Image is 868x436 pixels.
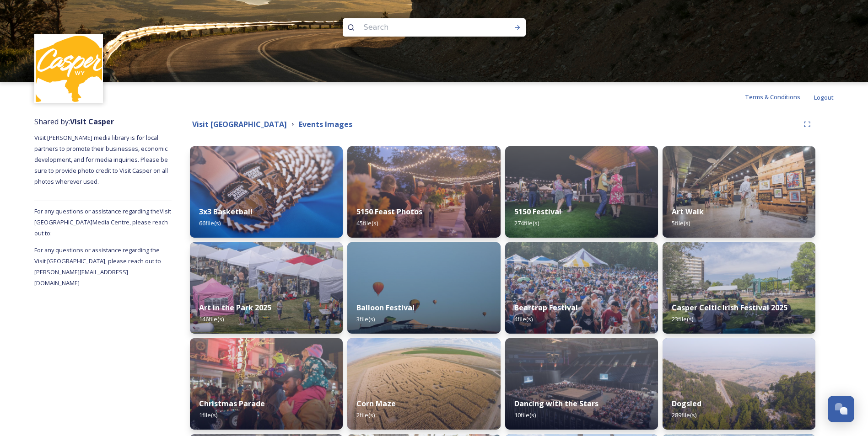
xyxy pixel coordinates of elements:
img: 35426fca-da3e-4299-9bd3-536e55463be3.jpg [190,338,343,430]
strong: Balloon Festival [356,303,415,313]
img: 02104b57-76bb-4e21-ac8d-4df0652903cf.jpg [505,146,658,238]
strong: Christmas Parade [199,399,265,409]
span: Terms & Conditions [745,93,800,101]
strong: Casper Celtic Irish Festival 2025 [672,303,787,313]
strong: Visit [GEOGRAPHIC_DATA] [192,119,287,129]
img: 9fc251e7-da08-44dc-8b42-3d05a891e980.jpg [347,338,500,430]
img: 155780.jpg [36,36,102,102]
span: 66 file(s) [199,219,221,227]
span: 274 file(s) [514,219,539,227]
strong: 5150 Festival [514,207,561,217]
img: ef4fbd10-2cac-4a9c-9bf0-fe1f286c5b58.jpg [663,242,815,334]
strong: Art Walk [672,207,704,217]
span: 45 file(s) [356,219,378,227]
strong: Visit Casper [70,117,114,127]
span: 1 file(s) [199,411,217,419]
span: 5 file(s) [672,219,690,227]
span: Shared by: [34,117,114,127]
img: b21f20c2-07ba-4715-aa9f-043beb9fd543.jpg [347,146,500,238]
strong: Dancing with the Stars [514,399,598,409]
img: ec754a34-9cb9-4156-90cd-d5cf7070e9cf.jpg [347,242,500,334]
span: For any questions or assistance regarding the Visit [GEOGRAPHIC_DATA], please reach out to [PERSO... [34,246,162,287]
img: 4b451d95-e7e9-4166-9e90-6774e6bf5a95.jpg [663,146,815,238]
span: Logout [814,93,834,101]
img: c24c47c0-2453-4d0a-82e4-5f91a377ff2b.jpg [663,338,815,430]
strong: Dogsled [672,399,701,409]
span: 3 file(s) [356,315,375,323]
input: Search [359,17,485,37]
strong: Beartrap Festival [514,303,578,313]
span: 146 file(s) [199,315,224,323]
span: 4 file(s) [514,315,533,323]
a: Terms & Conditions [745,91,814,102]
span: 289 file(s) [672,411,696,419]
span: 10 file(s) [514,411,536,419]
img: 8c2f8dcd-a8bc-458c-81fa-2afadbef2fe3.jpg [505,242,658,334]
span: For any questions or assistance regarding the Visit [GEOGRAPHIC_DATA] Media Centre, please reach ... [34,207,171,237]
img: 6befc79c-885a-44a9-9a87-8bfd2f39a575.jpg [190,146,343,238]
strong: 3x3 Basketball [199,207,253,217]
img: b8441fb1-00c4-403b-b2e0-c718ff010537.jpg [505,338,658,430]
span: 2 file(s) [356,411,375,419]
strong: Corn Maze [356,399,396,409]
span: 23 file(s) [672,315,693,323]
span: Visit [PERSON_NAME] media library is for local partners to promote their businesses, economic dev... [34,133,169,186]
strong: Events Images [299,119,352,129]
strong: 5150 Feast Photos [356,207,422,217]
button: Open Chat [828,396,854,422]
img: eb4af518-d20c-4d60-9d43-012d4aa039a2.jpg [190,242,343,334]
strong: Art in the Park 2025 [199,303,271,313]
